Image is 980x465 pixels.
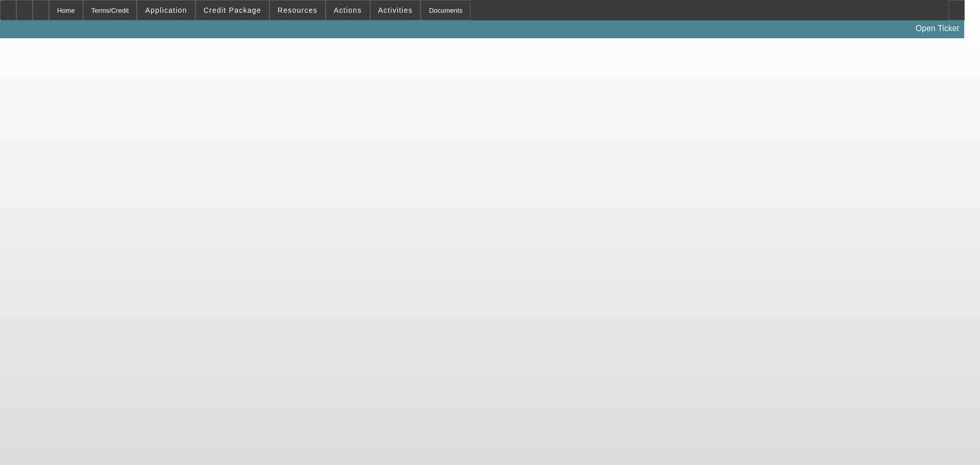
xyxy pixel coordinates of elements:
span: Activities [378,6,413,14]
button: Application [137,1,194,20]
span: Resources [278,6,317,14]
span: Actions [334,6,362,14]
span: Credit Package [204,6,261,14]
button: Activities [371,1,421,20]
a: Open Ticket [912,20,963,37]
button: Credit Package [196,1,269,20]
span: Application [145,6,187,14]
button: Actions [326,1,370,20]
button: Resources [270,1,325,20]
